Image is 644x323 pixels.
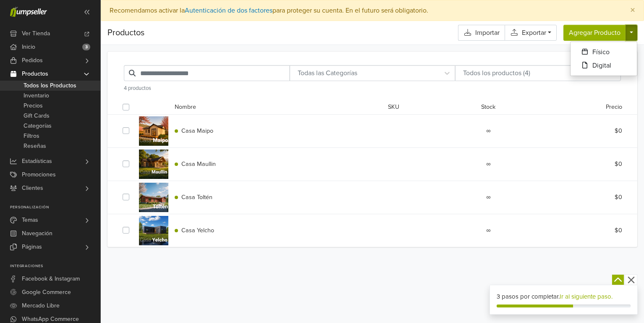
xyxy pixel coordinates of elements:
[22,67,48,81] span: Productos
[543,160,628,169] div: $0
[123,147,622,181] div: Casa Maullin∞$0
[24,81,76,91] span: Todos los Productos
[467,126,510,136] div: ∞
[22,286,71,299] span: Google Commerce
[22,40,35,54] span: Inicio
[571,45,637,59] a: Físico
[123,114,622,147] div: Casa Maipo∞$0
[622,0,644,21] button: Close
[24,91,49,101] span: Inventario
[22,299,60,312] span: Mercado Libre
[560,293,613,300] a: Ir al siguiente paso.
[22,213,38,227] span: Temas
[82,44,90,50] span: 3
[467,102,510,113] div: Stock
[467,193,510,202] div: ∞
[543,126,628,136] div: $0
[123,214,622,247] div: Casa Yelcho∞$0
[175,127,213,134] a: Casa Maipo
[497,292,631,302] div: 3 pasos por completar.
[24,121,52,131] span: Categorías
[10,205,100,210] p: Personalización
[22,168,56,181] span: Promociones
[175,227,214,234] a: Casa Yelcho
[24,131,39,141] span: Filtros
[185,6,272,15] a: Autenticación de dos factores
[458,25,505,41] a: Importar
[630,4,635,16] span: ×
[175,194,212,201] a: Casa Toltén
[22,27,50,40] span: Ver Tienda
[543,226,628,235] div: $0
[22,155,52,168] span: Estadísticas
[563,25,626,41] button: Agregar Producto
[24,101,43,111] span: Precios
[181,127,213,134] span: Casa Maipo
[382,102,467,113] div: SKU
[22,240,42,254] span: Páginas
[22,272,80,286] span: Facebook & Instagram
[22,54,43,67] span: Pedidos
[24,141,46,151] span: Reseñas
[571,59,637,72] a: Digital
[181,160,216,168] span: Casa Maullin
[460,68,601,78] div: Todos los productos (4)
[543,102,628,113] div: Precio
[107,26,144,39] span: Productos
[22,227,52,240] span: Navegación
[181,227,214,234] span: Casa Yelcho
[467,160,510,169] div: ∞
[22,181,43,195] span: Clientes
[543,193,628,202] div: $0
[10,264,100,269] p: Integraciones
[24,111,50,121] span: Gift Cards
[181,194,212,201] span: Casa Toltén
[168,102,382,113] div: Nombre
[175,160,216,168] a: Casa Maullin
[124,85,151,92] span: 4 productos
[467,226,510,235] div: ∞
[505,25,557,41] a: Exportar
[123,181,622,214] div: Casa Toltén∞$0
